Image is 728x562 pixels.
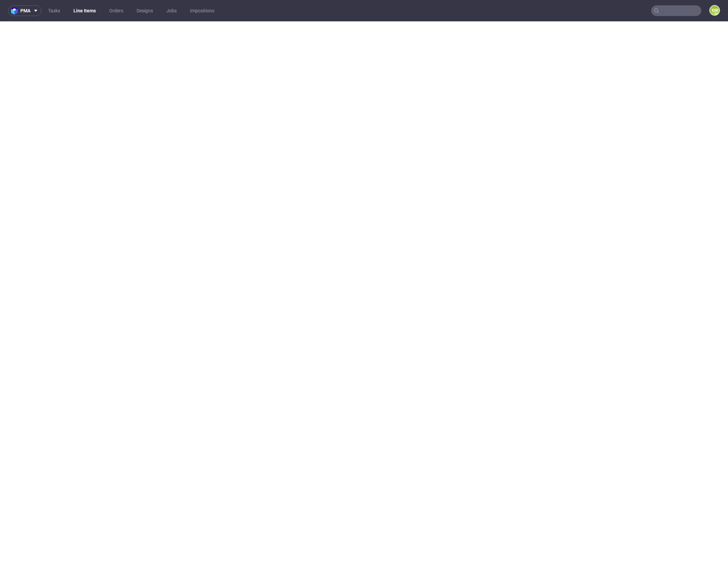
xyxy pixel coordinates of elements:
button: pma [8,5,41,16]
a: Line Items [69,5,100,16]
a: Designs [133,5,157,16]
a: Orders [105,5,127,16]
a: Jobs [162,5,181,16]
a: Impositions [186,5,218,16]
a: Tasks [44,5,64,16]
figcaption: KM [710,6,719,15]
span: pma [20,8,30,13]
img: logo [11,7,20,15]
